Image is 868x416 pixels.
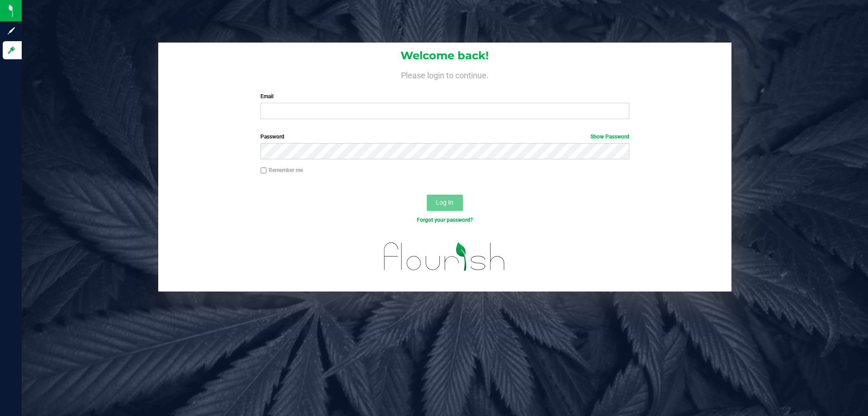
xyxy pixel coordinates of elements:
[158,50,731,62] h1: Welcome back!
[260,92,629,100] label: Email
[158,69,731,80] h4: Please login to continue.
[427,195,463,211] button: Log In
[373,234,516,280] img: flourish_logo.svg
[7,46,16,55] inline-svg: Log in
[590,134,629,140] a: Show Password
[260,166,303,174] label: Remember me
[417,217,473,223] a: Forgot your password?
[260,134,284,140] span: Password
[7,26,16,35] inline-svg: Sign up
[436,199,453,206] span: Log In
[260,167,267,174] input: Remember me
